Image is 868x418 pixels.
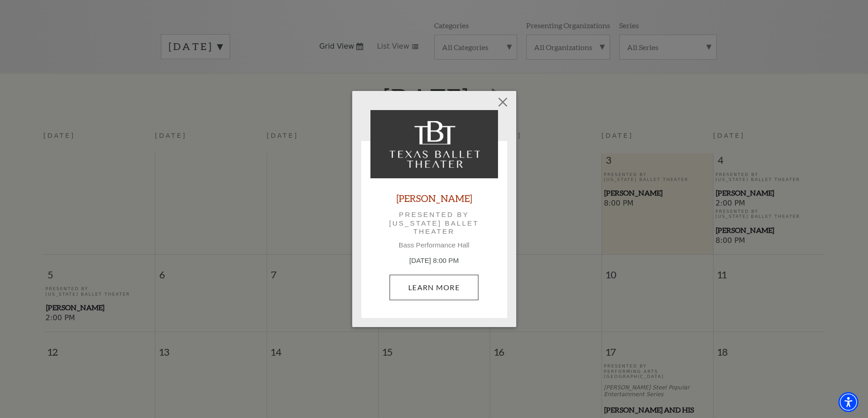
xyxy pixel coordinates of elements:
[396,192,472,204] a: [PERSON_NAME]
[838,392,858,412] div: Accessibility Menu
[383,211,485,236] p: Presented by [US_STATE] Ballet Theater
[370,256,498,266] p: [DATE] 8:00 PM
[494,93,511,111] button: Close
[390,275,478,300] a: October 3, 8:00 PM Learn More
[370,241,498,249] p: Bass Performance Hall
[370,110,498,178] img: Peter Pan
